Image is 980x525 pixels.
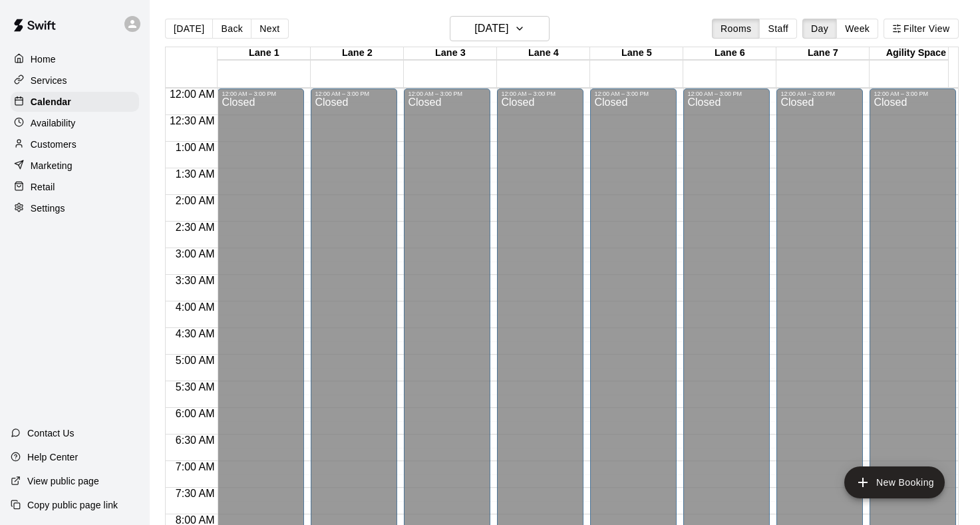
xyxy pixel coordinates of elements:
button: Next [251,19,288,39]
p: Marketing [31,159,73,172]
div: 12:00 AM – 3:00 PM [780,90,859,97]
button: Back [212,19,251,39]
div: 12:00 AM – 3:00 PM [408,90,486,97]
p: Services [31,74,67,87]
span: 1:30 AM [172,168,218,180]
div: Lane 7 [776,47,870,60]
a: Home [11,49,139,69]
span: 5:30 AM [172,381,218,393]
span: 7:30 AM [172,488,218,499]
button: Filter View [884,19,958,39]
span: 4:00 AM [172,301,218,313]
span: 6:30 AM [172,435,218,446]
div: 12:00 AM – 3:00 PM [687,90,766,97]
span: 5:00 AM [172,355,218,366]
p: Availability [31,116,76,130]
p: Help Center [27,450,78,464]
div: Agility Space [870,47,963,60]
p: View public page [27,474,99,488]
p: Calendar [31,95,71,108]
button: Day [802,19,837,39]
span: 12:30 AM [166,115,218,126]
p: Settings [31,202,65,215]
div: 12:00 AM – 3:00 PM [501,90,579,97]
p: Copy public page link [27,498,118,512]
span: 4:30 AM [172,328,218,339]
div: Lane 2 [311,47,404,60]
span: 2:00 AM [172,195,218,206]
button: add [844,466,945,498]
span: 3:30 AM [172,275,218,286]
a: Retail [11,177,139,197]
div: 12:00 AM – 3:00 PM [594,90,673,97]
button: Rooms [712,19,760,39]
span: 1:00 AM [172,142,218,153]
a: Settings [11,198,139,218]
p: Home [31,53,56,66]
span: 2:30 AM [172,222,218,233]
div: Lane 1 [218,47,311,60]
a: Calendar [11,92,139,112]
p: Customers [31,138,77,151]
p: Contact Us [27,427,75,440]
div: Lane 6 [683,47,776,60]
span: 7:00 AM [172,461,218,472]
div: Lane 5 [590,47,683,60]
div: 12:00 AM – 3:00 PM [315,90,393,97]
h6: [DATE] [474,19,508,38]
button: Week [836,19,878,39]
span: 12:00 AM [166,88,218,100]
p: Retail [31,180,55,194]
button: [DATE] [450,16,550,41]
div: 12:00 AM – 3:00 PM [874,90,952,97]
span: 3:00 AM [172,248,218,260]
a: Availability [11,113,139,133]
a: Customers [11,134,139,154]
div: 12:00 AM – 3:00 PM [222,90,300,97]
a: Marketing [11,156,139,176]
div: Lane 3 [404,47,497,60]
button: [DATE] [165,19,213,39]
a: Services [11,71,139,90]
div: Lane 4 [497,47,590,60]
span: 6:00 AM [172,408,218,419]
button: Staff [759,19,797,39]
